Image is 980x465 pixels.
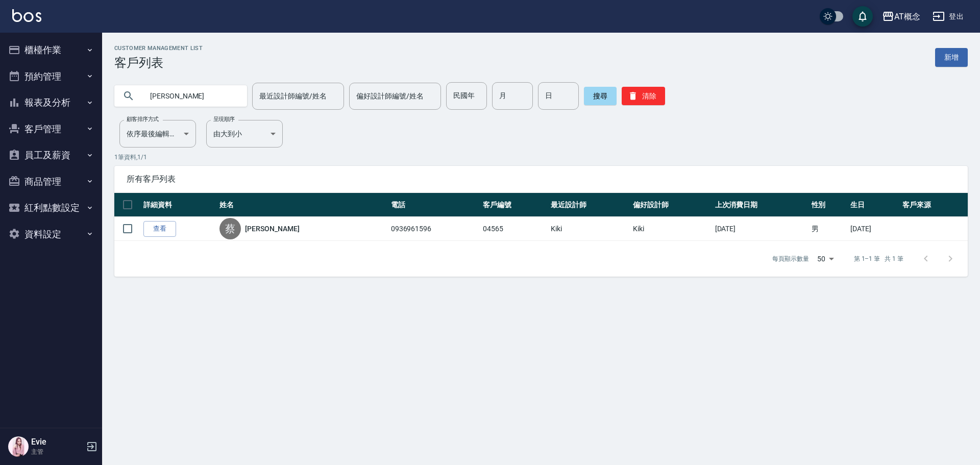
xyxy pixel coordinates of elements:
[878,6,924,27] button: AT概念
[630,193,713,217] th: 偏好設計師
[4,194,98,221] button: 紅利點數設定
[854,254,903,263] p: 第 1–1 筆 共 1 筆
[4,37,98,63] button: 櫃檯作業
[935,48,968,67] a: 新增
[622,87,665,105] button: 清除
[127,115,159,123] label: 顧客排序方式
[4,142,98,168] button: 員工及薪資
[141,193,217,217] th: 詳細資料
[31,447,83,456] p: 主管
[4,168,98,195] button: 商品管理
[114,45,203,52] h2: Customer Management List
[848,193,900,217] th: 生日
[213,115,235,123] label: 呈現順序
[8,436,29,457] img: Person
[813,245,838,273] div: 50
[584,87,617,105] button: 搜尋
[809,217,848,241] td: 男
[548,193,630,217] th: 最近設計師
[114,153,968,162] p: 1 筆資料, 1 / 1
[848,217,900,241] td: [DATE]
[4,116,98,142] button: 客戶管理
[4,63,98,90] button: 預約管理
[31,437,83,447] h5: Evie
[852,6,873,27] button: save
[480,217,548,241] td: 04565
[809,193,848,217] th: 性別
[388,193,481,217] th: 電話
[548,217,630,241] td: Kiki
[114,56,203,70] h3: 客戶列表
[12,9,41,22] img: Logo
[127,174,955,184] span: 所有客戶列表
[900,193,968,217] th: 客戶來源
[206,120,283,148] div: 由大到小
[388,217,481,241] td: 0936961596
[713,193,809,217] th: 上次消費日期
[928,7,968,26] button: 登出
[219,218,241,239] div: 蔡
[480,193,548,217] th: 客戶編號
[119,120,196,148] div: 依序最後編輯時間
[894,10,920,23] div: AT概念
[713,217,809,241] td: [DATE]
[772,254,809,263] p: 每頁顯示數量
[4,89,98,116] button: 報表及分析
[630,217,713,241] td: Kiki
[143,221,176,237] a: 查看
[217,193,388,217] th: 姓名
[245,224,299,234] a: [PERSON_NAME]
[4,221,98,248] button: 資料設定
[143,82,239,110] input: 搜尋關鍵字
